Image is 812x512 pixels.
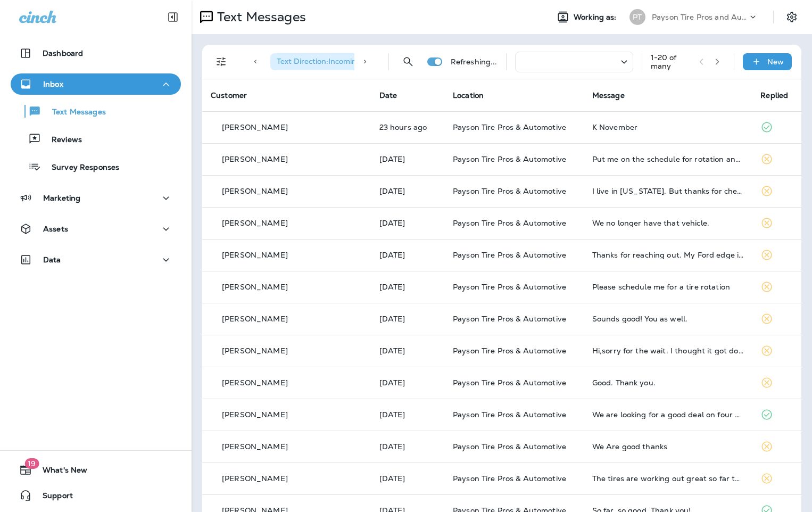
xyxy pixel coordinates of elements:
[11,485,181,506] button: Support
[592,410,744,419] div: We are looking for a good deal on four new 265/65 R17 a/t and all weather tires. Moving to Maine ...
[222,346,288,355] p: [PERSON_NAME]
[24,458,39,469] span: 19
[592,187,744,195] div: I live in Alaska. But thanks for checking in.
[574,13,619,22] span: Working as:
[277,56,361,66] span: Text Direction : Incoming
[453,442,566,451] span: Payson Tire Pros & Automotive
[379,315,436,323] p: Sep 19, 2025 05:24 PM
[592,283,744,291] div: Please schedule me for a tire rotation
[222,219,288,227] p: [PERSON_NAME]
[782,7,801,27] button: Settings
[43,225,68,233] p: Assets
[222,410,288,419] p: [PERSON_NAME]
[592,123,744,131] div: K November
[453,154,566,164] span: Payson Tire Pros & Automotive
[629,9,645,25] div: PT
[453,218,566,228] span: Payson Tire Pros & Automotive
[592,90,625,100] span: Message
[379,90,397,100] span: Date
[592,251,744,259] div: Thanks for reaching out. My Ford edge is running like a champ.
[592,346,744,355] div: Hi,sorry for the wait. I thought it got done recently. I've a paper that it said it was done. So,...
[43,255,61,264] p: Data
[211,51,232,72] button: Filters
[453,410,566,419] span: Payson Tire Pros & Automotive
[211,90,247,100] span: Customer
[592,315,744,323] div: Sounds good! You as well.
[379,442,436,451] p: Sep 19, 2025 08:25 AM
[592,378,744,387] div: Good. Thank you.
[11,187,181,209] button: Marketing
[213,9,306,25] p: Text Messages
[379,346,436,355] p: Sep 19, 2025 05:19 PM
[379,155,436,163] p: Sep 21, 2025 09:12 AM
[222,251,288,259] p: [PERSON_NAME]
[397,51,419,72] button: Search Messages
[11,100,181,122] button: Text Messages
[379,378,436,387] p: Sep 19, 2025 10:00 AM
[592,155,744,163] div: Put me on the schedule for rotation and also brakes
[651,53,691,70] div: 1 - 20 of many
[11,155,181,178] button: Survey Responses
[592,474,744,483] div: The tires are working out great so far thanks. We have recommended you to a few people
[270,53,379,70] div: Text Direction:Incoming
[11,459,181,481] button: 19What's New
[767,57,784,66] p: New
[379,123,436,131] p: Sep 22, 2025 08:24 AM
[379,187,436,195] p: Sep 21, 2025 08:22 AM
[32,466,87,478] span: What's New
[41,135,82,145] p: Reviews
[11,73,181,95] button: Inbox
[453,282,566,292] span: Payson Tire Pros & Automotive
[379,283,436,291] p: Sep 20, 2025 09:17 AM
[11,218,181,240] button: Assets
[652,13,748,21] p: Payson Tire Pros and Automotive
[379,410,436,419] p: Sep 19, 2025 09:32 AM
[222,283,288,291] p: [PERSON_NAME]
[222,187,288,195] p: [PERSON_NAME]
[222,442,288,451] p: [PERSON_NAME]
[379,474,436,483] p: Sep 19, 2025 08:22 AM
[451,57,498,66] p: Refreshing...
[222,378,288,387] p: [PERSON_NAME]
[42,108,106,118] p: Text Messages
[379,251,436,259] p: Sep 20, 2025 09:58 AM
[222,155,288,163] p: [PERSON_NAME]
[592,442,744,451] div: We Are good thanks
[760,90,788,100] span: Replied
[43,194,80,202] p: Marketing
[41,163,119,173] p: Survey Responses
[453,122,566,132] span: Payson Tire Pros & Automotive
[379,219,436,227] p: Sep 21, 2025 08:20 AM
[453,378,566,387] span: Payson Tire Pros & Automotive
[222,474,288,483] p: [PERSON_NAME]
[453,314,566,324] span: Payson Tire Pros & Automotive
[11,249,181,270] button: Data
[11,43,181,64] button: Dashboard
[592,219,744,227] div: We no longer have that vehicle.
[43,80,63,88] p: Inbox
[158,6,188,28] button: Collapse Sidebar
[453,186,566,196] span: Payson Tire Pros & Automotive
[453,346,566,356] span: Payson Tire Pros & Automotive
[222,123,288,131] p: [PERSON_NAME]
[43,49,83,57] p: Dashboard
[222,315,288,323] p: [PERSON_NAME]
[11,128,181,150] button: Reviews
[453,250,566,260] span: Payson Tire Pros & Automotive
[453,90,484,100] span: Location
[453,474,566,483] span: Payson Tire Pros & Automotive
[32,491,73,504] span: Support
